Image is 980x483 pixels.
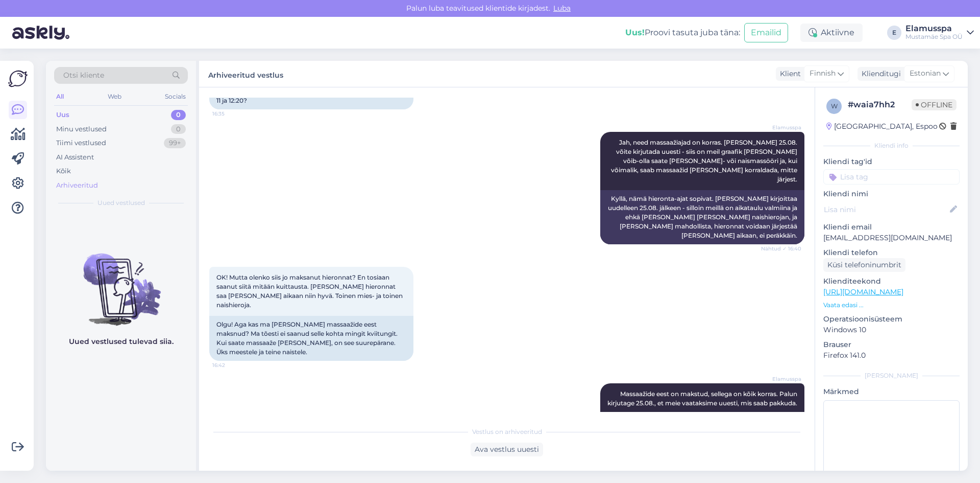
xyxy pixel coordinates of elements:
[823,325,960,335] p: Windows 10
[823,189,960,199] p: Kliendi nimi
[910,68,941,79] span: Estonian
[810,68,836,79] span: Finnish
[823,156,960,167] p: Kliendi tag'id
[163,90,188,103] div: Socials
[63,70,104,81] span: Otsi kliente
[56,124,107,134] div: Minu vestlused
[744,23,788,42] button: Emailid
[824,204,948,215] input: Lisa nimi
[209,316,413,361] div: Olgu! Aga kas ma [PERSON_NAME] massaažide eest maksnud? Ma tõesti ei saanud selle kohta mingit kv...
[823,301,960,310] p: Vaata edasi ...
[164,138,186,148] div: 99+
[171,110,186,120] div: 0
[831,102,838,110] span: w
[97,198,145,208] span: Uued vestlused
[600,190,804,244] div: Kyllä, nämä hieronta-ajat sopivat. [PERSON_NAME] kirjoittaa uudelleen 25.08. jälkeen - silloin me...
[56,180,98,191] div: Arhiveeritud
[171,124,186,134] div: 0
[46,235,196,327] img: No chats
[611,139,799,183] span: Jah, need massaažiajad on korras. [PERSON_NAME] 25.08. võite kirjutada uuesti - siis on meil graa...
[857,68,901,79] div: Klienditugi
[8,69,28,88] img: Askly Logo
[848,99,912,111] div: # waia7hh2
[69,336,174,347] p: Uued vestlused tulevad siia.
[905,25,974,41] a: ElamusspaMustamäe Spa OÜ
[550,4,574,13] span: Luba
[106,90,124,103] div: Web
[823,371,960,380] div: [PERSON_NAME]
[212,110,251,118] span: 16:35
[905,33,963,41] div: Mustamäe Spa OÜ
[56,152,94,163] div: AI Assistent
[823,141,960,150] div: Kliendi info
[823,339,960,350] p: Brauser
[823,247,960,258] p: Kliendi telefon
[912,99,957,110] span: Offline
[56,166,71,176] div: Kõik
[823,287,903,296] a: [URL][DOMAIN_NAME]
[823,386,960,397] p: Märkmed
[212,361,251,369] span: 16:42
[776,68,801,79] div: Klient
[826,121,938,132] div: [GEOGRAPHIC_DATA], Espoo
[216,273,404,309] span: OK! Mutta olenko siis jo maksanut hieronnat? En tosiaan saanut siitä mitään kuittausta. [PERSON_N...
[763,375,801,383] span: Elamusspa
[56,138,106,148] div: Tiimi vestlused
[823,222,960,233] p: Kliendi email
[823,169,960,185] input: Lisa tag
[763,124,801,131] span: Elamusspa
[208,67,283,81] label: Arhiveeritud vestlus
[887,26,901,40] div: E
[56,110,69,120] div: Uus
[607,390,799,407] span: Massaažide eest on makstud, sellega on kõik korras. Palun kirjutage 25.08., et meie vaataksime uu...
[823,350,960,361] p: Firefox 141.0
[472,427,542,436] span: Vestlus on arhiveeritud
[625,28,645,37] b: Uus!
[823,276,960,287] p: Klienditeekond
[800,24,863,42] div: Aktiivne
[823,258,905,272] div: Küsi telefoninumbrit
[823,314,960,325] p: Operatsioonisüsteem
[761,245,801,252] span: Nähtud ✓ 16:40
[823,233,960,243] p: [EMAIL_ADDRESS][DOMAIN_NAME]
[905,25,963,33] div: Elamusspa
[471,443,543,456] div: Ava vestlus uuesti
[54,90,66,103] div: All
[625,27,740,39] div: Proovi tasuta juba täna:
